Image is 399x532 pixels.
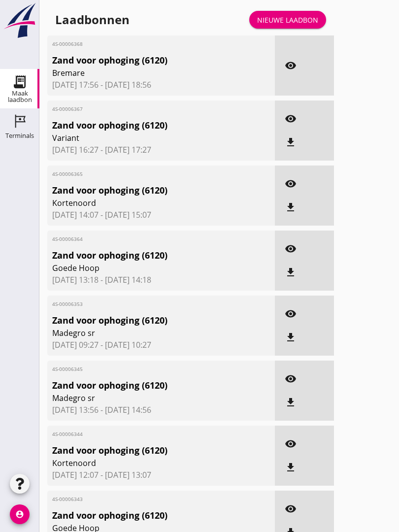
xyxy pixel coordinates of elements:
span: Zand voor ophoging (6120) [52,54,233,67]
i: visibility [285,503,297,515]
span: 4S-00006367 [52,105,233,113]
span: Madegro sr [52,392,233,404]
i: file_download [285,332,297,343]
a: Nieuwe laadbon [249,11,326,29]
span: [DATE] 13:56 - [DATE] 14:56 [52,404,270,416]
i: visibility [285,113,297,125]
span: Zand voor ophoging (6120) [52,249,233,262]
i: visibility [285,373,297,385]
span: Kortenoord [52,197,233,209]
span: Variant [52,132,233,144]
i: file_download [285,201,297,213]
span: [DATE] 09:27 - [DATE] 10:27 [52,339,270,351]
div: Nieuwe laadbon [257,15,318,25]
i: visibility [285,60,297,71]
i: file_download [285,462,297,473]
i: visibility [285,308,297,320]
span: Madegro sr [52,327,233,339]
span: Goede Hoop [52,262,233,274]
span: [DATE] 17:56 - [DATE] 18:56 [52,79,270,91]
i: account_circle [10,504,30,524]
span: [DATE] 13:18 - [DATE] 14:18 [52,274,270,286]
i: visibility [285,178,297,190]
i: file_download [285,136,297,148]
img: logo-small.a267ee39.svg [2,2,37,39]
span: [DATE] 16:27 - [DATE] 17:27 [52,144,270,156]
span: 4S-00006353 [52,300,233,308]
span: Bremare [52,67,233,79]
span: 4S-00006343 [52,496,233,503]
span: Zand voor ophoging (6120) [52,119,233,132]
span: 4S-00006345 [52,366,233,373]
i: visibility [285,438,297,450]
span: Zand voor ophoging (6120) [52,444,233,457]
span: 4S-00006344 [52,431,233,438]
span: Zand voor ophoging (6120) [52,379,233,392]
span: Zand voor ophoging (6120) [52,184,233,197]
span: 4S-00006365 [52,170,233,178]
div: Laadbonnen [55,12,130,28]
span: [DATE] 14:07 - [DATE] 15:07 [52,209,270,221]
span: [DATE] 12:07 - [DATE] 13:07 [52,469,270,481]
span: Zand voor ophoging (6120) [52,509,233,522]
i: visibility [285,243,297,255]
span: 4S-00006364 [52,235,233,243]
div: Terminals [5,133,34,139]
i: file_download [285,266,297,278]
span: Kortenoord [52,457,233,469]
i: file_download [285,397,297,408]
span: 4S-00006368 [52,40,233,48]
span: Zand voor ophoging (6120) [52,314,233,327]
